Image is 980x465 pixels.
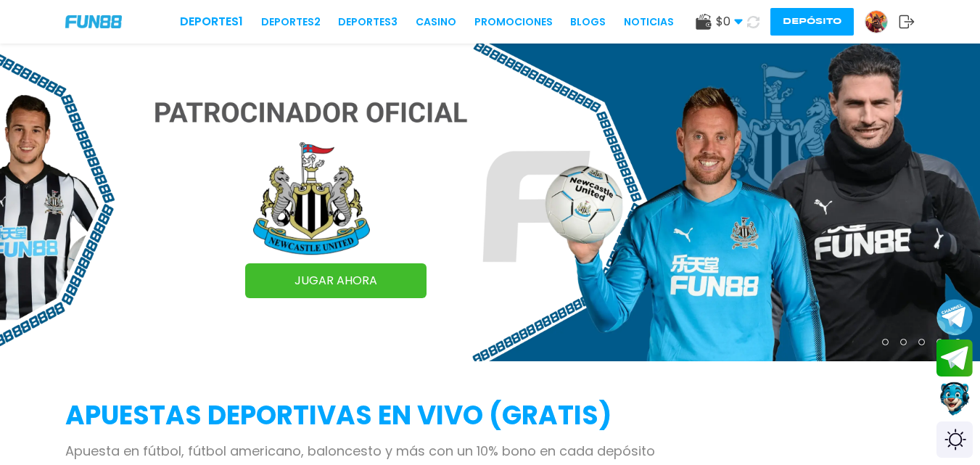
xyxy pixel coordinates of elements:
[261,15,321,30] a: Deportes2
[716,13,743,30] span: $ 0
[180,13,243,30] a: Deportes1
[570,15,606,30] a: BLOGS
[936,421,973,458] div: Switch theme
[624,15,674,30] a: NOTICIAS
[936,340,973,377] button: Join telegram
[338,15,398,30] a: Deportes3
[865,11,887,33] img: Avatar
[65,15,122,28] img: Company Logo
[416,15,456,30] a: CASINO
[770,8,854,36] button: Depósito
[245,263,427,298] a: JUGAR AHORA
[865,10,899,33] a: Avatar
[474,15,553,30] a: Promociones
[65,396,915,435] h2: APUESTAS DEPORTIVAS EN VIVO (gratis)
[65,441,915,461] p: Apuesta en fútbol, fútbol americano, baloncesto y más con un 10% bono en cada depósito
[936,380,973,418] button: Contact customer service
[936,298,973,336] button: Join telegram channel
